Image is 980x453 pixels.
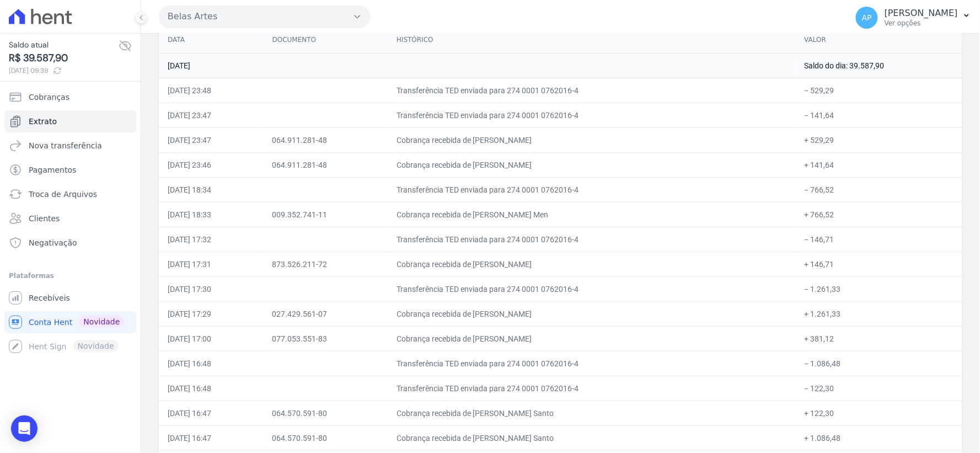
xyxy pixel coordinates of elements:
span: Saldo atual [9,39,119,51]
td: 077.053.551-83 [264,326,388,351]
a: Pagamentos [4,159,136,181]
td: [DATE] [159,53,796,78]
td: Transferência TED enviada para 274 0001 0762016-4 [388,276,796,301]
td: Cobrança recebida de [PERSON_NAME] Men [388,202,796,227]
td: 009.352.741-11 [264,202,388,227]
td: Transferência TED enviada para 274 0001 0762016-4 [388,177,796,202]
div: Plataformas [9,269,132,283]
td: − 122,30 [796,376,962,401]
span: Clientes [29,213,60,224]
span: Extrato [29,116,57,127]
a: Conta Hent Novidade [4,311,136,333]
td: Transferência TED enviada para 274 0001 0762016-4 [388,227,796,252]
td: + 146,71 [796,252,962,276]
td: Transferência TED enviada para 274 0001 0762016-4 [388,351,796,376]
td: [DATE] 18:34 [159,177,264,202]
td: 873.526.211-72 [264,252,388,276]
td: + 122,30 [796,401,962,425]
span: [DATE] 09:39 [9,66,119,76]
td: Transferência TED enviada para 274 0001 0762016-4 [388,103,796,127]
button: AP [PERSON_NAME] Ver opções [847,2,980,33]
td: [DATE] 16:47 [159,425,264,450]
td: + 141,64 [796,152,962,177]
td: − 766,52 [796,177,962,202]
td: [DATE] 16:48 [159,376,264,401]
td: − 146,71 [796,227,962,252]
td: Cobrança recebida de [PERSON_NAME] Santo [388,425,796,450]
span: Conta Hent [29,317,72,328]
td: [DATE] 18:33 [159,202,264,227]
p: Ver opções [885,19,958,28]
a: Cobranças [4,86,136,108]
td: [DATE] 16:48 [159,351,264,376]
td: 064.911.281-48 [264,127,388,152]
td: Transferência TED enviada para 274 0001 0762016-4 [388,376,796,401]
td: [DATE] 17:32 [159,227,264,252]
nav: Sidebar [9,86,132,358]
th: Valor [796,26,962,54]
a: Recebíveis [4,287,136,309]
td: [DATE] 16:47 [159,401,264,425]
div: Open Intercom Messenger [11,415,38,442]
a: Clientes [4,207,136,230]
td: + 1.086,48 [796,425,962,450]
span: Pagamentos [29,164,76,175]
td: Cobrança recebida de [PERSON_NAME] [388,152,796,177]
td: + 1.261,33 [796,301,962,326]
td: Cobrança recebida de [PERSON_NAME] [388,127,796,152]
span: Novidade [79,316,124,328]
span: R$ 39.587,90 [9,51,119,66]
span: Recebíveis [29,292,70,303]
th: Histórico [388,26,796,54]
td: Cobrança recebida de [PERSON_NAME] [388,326,796,351]
td: Cobrança recebida de [PERSON_NAME] [388,252,796,276]
td: + 529,29 [796,127,962,152]
td: − 529,29 [796,78,962,103]
a: Extrato [4,110,136,132]
td: [DATE] 17:29 [159,301,264,326]
td: [DATE] 17:31 [159,252,264,276]
td: Cobrança recebida de [PERSON_NAME] [388,301,796,326]
td: 027.429.561-07 [264,301,388,326]
span: Nova transferência [29,140,102,151]
td: Saldo do dia: 39.587,90 [796,53,962,78]
span: AP [862,14,872,22]
td: [DATE] 17:00 [159,326,264,351]
td: Cobrança recebida de [PERSON_NAME] Santo [388,401,796,425]
td: 064.570.591-80 [264,401,388,425]
td: Transferência TED enviada para 274 0001 0762016-4 [388,78,796,103]
a: Negativação [4,232,136,254]
td: [DATE] 23:46 [159,152,264,177]
td: [DATE] 17:30 [159,276,264,301]
a: Nova transferência [4,135,136,157]
td: 064.911.281-48 [264,152,388,177]
td: [DATE] 23:47 [159,127,264,152]
p: [PERSON_NAME] [885,8,958,19]
th: Data [159,26,264,54]
td: 064.570.591-80 [264,425,388,450]
td: − 1.086,48 [796,351,962,376]
td: − 1.261,33 [796,276,962,301]
span: Troca de Arquivos [29,189,97,200]
td: + 766,52 [796,202,962,227]
td: [DATE] 23:48 [159,78,264,103]
td: − 141,64 [796,103,962,127]
th: Documento [264,26,388,54]
button: Belas Artes [159,6,371,28]
a: Troca de Arquivos [4,183,136,205]
td: + 381,12 [796,326,962,351]
td: [DATE] 23:47 [159,103,264,127]
span: Negativação [29,237,77,248]
span: Cobranças [29,92,69,103]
